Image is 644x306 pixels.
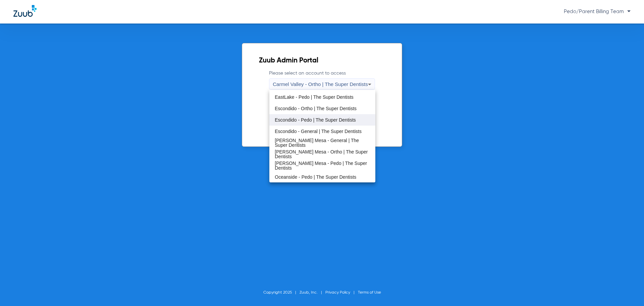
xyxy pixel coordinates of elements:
span: Escondido - General | The Super Dentists [275,129,362,134]
span: [PERSON_NAME] Mesa - Ortho | The Super Dentists [275,149,370,159]
span: [PERSON_NAME] Mesa - General | The Super Dentists [275,138,370,147]
span: Oceanside - Pedo | The Super Dentists [275,175,356,179]
span: Escondido - Ortho | The Super Dentists [275,106,357,111]
span: Escondido - Pedo | The Super Dentists [275,118,356,122]
span: EastLake - Pedo | The Super Dentists [275,95,354,99]
span: [PERSON_NAME] Mesa - Pedo | The Super Dentists [275,161,370,170]
iframe: Chat Widget [610,274,644,306]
